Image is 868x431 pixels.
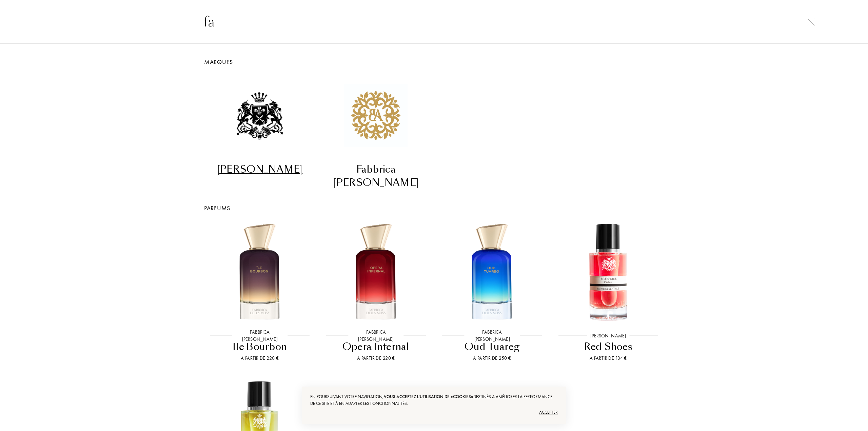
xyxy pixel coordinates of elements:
[808,19,815,26] img: cross.svg
[440,220,544,325] img: Oud Tuareg
[587,332,629,339] div: [PERSON_NAME]
[553,340,664,353] div: Red Shoes
[202,213,318,370] a: Île BourbonFabbrica [PERSON_NAME]Île BourbonÀ partir de 220 €
[190,12,678,32] input: Rechercher
[465,329,520,343] div: Fabbrica [PERSON_NAME]
[232,329,288,343] div: Fabbrica [PERSON_NAME]
[202,66,318,190] a: Jacques Fath[PERSON_NAME]
[556,220,660,325] img: Red Shoes
[208,220,312,325] img: Île Bourbon
[384,394,473,399] span: vous acceptez l'utilisation de «cookies»
[550,213,667,370] a: Red Shoes[PERSON_NAME]Red ShoesÀ partir de 134 €
[197,57,671,66] div: Marques
[321,355,432,362] div: À partir de 220 €
[437,355,548,362] div: À partir de 250 €
[310,407,558,418] div: Accepter
[204,340,315,353] div: Île Bourbon
[204,355,315,362] div: À partir de 220 €
[321,163,432,190] div: Fabbrica [PERSON_NAME]
[221,77,299,154] img: Jacques Fath
[348,329,403,343] div: Fabbrica [PERSON_NAME]
[324,220,428,325] img: Opera Infernal
[321,340,432,353] div: Opera Infernal
[197,203,671,213] div: Parfums
[204,163,315,176] div: [PERSON_NAME]
[553,355,664,362] div: À partir de 134 €
[318,213,434,370] a: Opera InfernalFabbrica [PERSON_NAME]Opera InfernalÀ partir de 220 €
[434,213,550,370] a: Oud TuaregFabbrica [PERSON_NAME]Oud TuaregÀ partir de 250 €
[318,66,434,190] a: Fabbrica Della MusaFabbrica [PERSON_NAME]
[337,77,415,154] img: Fabbrica Della Musa
[310,393,558,407] div: En poursuivant votre navigation, destinés à améliorer la performance de ce site et à en adapter l...
[437,340,548,353] div: Oud Tuareg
